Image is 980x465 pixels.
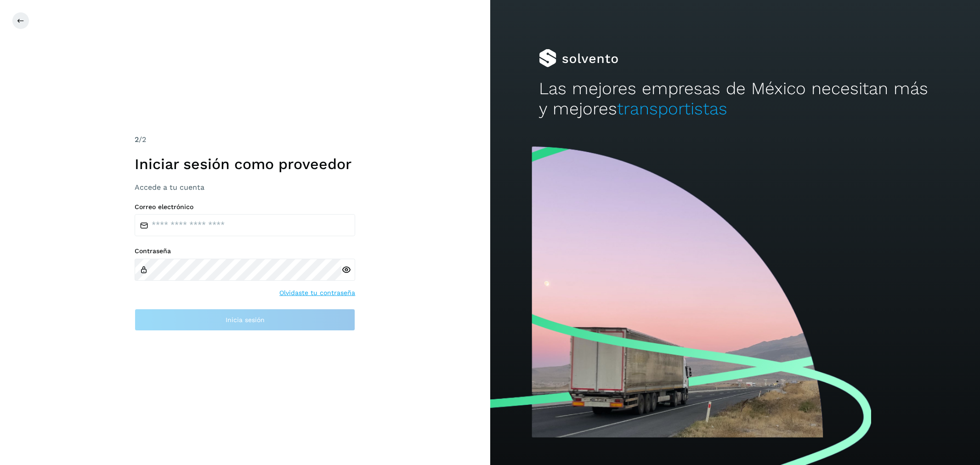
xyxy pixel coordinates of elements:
[135,203,355,211] label: Correo electrónico
[226,317,265,323] span: Inicia sesión
[279,288,355,298] a: Olvidaste tu contraseña
[135,134,355,145] div: /2
[135,183,355,192] h3: Accede a tu cuenta
[617,99,727,119] span: transportistas
[135,135,139,144] span: 2
[539,79,931,119] h2: Las mejores empresas de México necesitan más y mejores
[135,155,355,173] h1: Iniciar sesión como proveedor
[135,309,355,331] button: Inicia sesión
[135,247,355,255] label: Contraseña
